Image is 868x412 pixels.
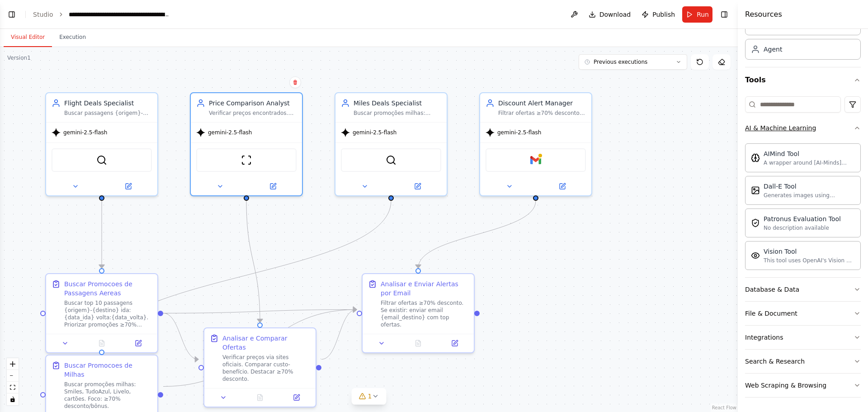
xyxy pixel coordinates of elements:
button: Execution [52,28,93,47]
div: Analisar e Enviar Alertas por Email [381,279,468,298]
div: AIMind Tool [764,149,855,158]
g: Edge from 9f5d0e17-fe0d-44a9-919b-764af858c339 to cbbac80d-b281-4d6b-afec-02ede8d68249 [97,201,106,268]
div: Flight Deals Specialist [64,99,152,108]
button: No output available [83,338,121,349]
button: Integrations [745,326,861,349]
img: PatronusEvalTool [751,218,760,227]
g: Edge from cbbac80d-b281-4d6b-afec-02ede8d68249 to 68e730a9-cfc4-46d1-a753-b75742bd5e07 [163,305,357,318]
div: Buscar passagens {origem}-{destino} ida:{data_ida} volta:{data_volta}. Foco: promoções 70%+ desco... [64,109,152,117]
button: Tools [745,67,861,93]
g: Edge from cbbac80d-b281-4d6b-afec-02ede8d68249 to 5123c963-6171-4da9-bbbb-76ddee7747b4 [163,309,198,364]
img: VisionTool [751,251,760,260]
div: Integrations [745,333,783,342]
g: Edge from 8c20fe7b-e7b2-4353-9a70-290ed3bb8d25 to 68e730a9-cfc4-46d1-a753-b75742bd5e07 [163,305,357,391]
div: React Flow controls [7,358,19,405]
button: Search & Research [745,350,861,373]
div: Crew [745,11,861,67]
span: gemini-2.5-flash [497,129,541,136]
div: Agent [764,45,782,54]
button: Open in side panel [247,181,298,192]
div: Filtrar ofertas ≥70% desconto. Se existir: enviar email {email_destino} com top ofertas. [381,299,468,328]
span: gemini-2.5-flash [63,129,107,136]
button: Delete node [289,76,301,88]
span: Publish [652,10,675,19]
div: Buscar Promocoes de Milhas [64,361,152,379]
div: A wrapper around [AI-Minds]([URL][DOMAIN_NAME]). Useful for when you need answers to questions fr... [764,159,855,166]
g: Edge from 70a93b1e-b3a9-4a5e-a7a9-b63113e9b4d1 to 8c20fe7b-e7b2-4353-9a70-290ed3bb8d25 [97,201,396,350]
span: 1 [368,392,372,401]
div: Price Comparison AnalystVerificar preços encontrados. Comparar custo-benefício. Priorizar ofertas... [190,92,303,196]
h4: Resources [745,9,782,20]
div: Filtrar ofertas ≥70% desconto. Calcular economia. Enviar email para {email_destino} apenas se qua... [498,109,586,117]
div: Discount Alert Manager [498,99,586,108]
span: Previous executions [594,58,647,66]
button: Publish [638,6,679,23]
div: Buscar top 10 passagens {origem}-{destino} ida:{data_ida} volta:{data_volta}. Priorizar promoções... [64,299,152,328]
div: Buscar promoções milhas: Smiles, TudoAzul, Livelo, cartões. Foco: ≥70% desconto/bônus. [64,381,152,410]
div: This tool uses OpenAI's Vision API to describe the contents of an image. [764,257,855,264]
button: Previous executions [579,54,687,70]
button: No output available [399,338,438,349]
button: toggle interactivity [7,393,19,405]
div: Version 1 [7,54,31,62]
div: AI & Machine Learning [745,140,861,277]
img: SerperDevTool [386,155,396,166]
div: Search & Research [745,357,805,366]
button: Open in side panel [103,181,154,192]
button: zoom in [7,358,19,370]
div: AI & Machine Learning [745,123,816,133]
button: AI & Machine Learning [745,116,861,140]
button: Open in side panel [281,392,312,403]
div: Database & Data [745,285,799,294]
img: DallETool [751,186,760,195]
div: Vision Tool [764,247,855,256]
div: Buscar Promocoes de Passagens AereasBuscar top 10 passagens {origem}-{destino} ida:{data_ida} vol... [45,273,158,353]
div: Tools [745,93,861,405]
g: Edge from b3e89348-6254-4615-a874-7b99cb25a1d5 to 5123c963-6171-4da9-bbbb-76ddee7747b4 [242,201,264,322]
div: Miles Deals SpecialistBuscar promoções milhas: compra, transferência, cartões. Foco: 70%+ descont... [335,92,448,196]
div: Miles Deals Specialist [354,99,441,108]
button: Hide right sidebar [718,8,731,21]
nav: breadcrumb [33,10,170,19]
img: Gmail [530,155,541,166]
span: Download [599,10,631,19]
button: Open in side panel [123,338,154,349]
button: 1 [352,388,387,405]
div: Price Comparison Analyst [209,99,297,108]
div: Analisar e Comparar OfertasVerificar preços via sites oficiais. Comparar custo-benefício. Destaca... [203,327,316,407]
button: Download [585,6,635,23]
div: Buscar promoções milhas: compra, transferência, cartões. Foco: 70%+ desconto/bônus. [354,109,441,117]
button: No output available [241,392,279,403]
g: Edge from 5123c963-6171-4da9-bbbb-76ddee7747b4 to 68e730a9-cfc4-46d1-a753-b75742bd5e07 [321,305,357,364]
button: File & Document [745,302,861,325]
img: ScrapeWebsiteTool [241,155,252,166]
div: Verificar preços via sites oficiais. Comparar custo-benefício. Destacar ≥70% desconto. [222,354,310,383]
div: Verificar preços encontrados. Comparar custo-benefício. Priorizar ofertas 70%+ desconto. [209,109,297,117]
div: Patronus Evaluation Tool [764,214,841,223]
button: Database & Data [745,278,861,301]
div: Analisar e Comparar Ofertas [222,334,310,352]
span: gemini-2.5-flash [353,129,396,136]
div: File & Document [745,309,797,318]
div: Flight Deals SpecialistBuscar passagens {origem}-{destino} ida:{data_ida} volta:{data_volta}. Foc... [45,92,158,196]
button: fit view [7,382,19,393]
img: SerperDevTool [96,155,107,166]
button: Open in side panel [392,181,443,192]
button: Visual Editor [4,28,52,47]
div: Buscar Promocoes de Passagens Aereas [64,279,152,298]
button: zoom out [7,370,19,382]
span: Run [697,10,709,19]
button: Open in side panel [537,181,588,192]
button: Run [682,6,712,23]
a: Studio [33,11,53,18]
a: React Flow attribution [712,405,736,410]
div: Generates images using OpenAI's Dall-E model. [764,192,855,199]
div: Analisar e Enviar Alertas por EmailFiltrar ofertas ≥70% desconto. Se existir: enviar email {email... [362,273,475,353]
div: No description available [764,224,841,232]
button: Open in side panel [439,338,470,349]
img: AIMindTool [751,153,760,162]
div: Dall-E Tool [764,182,855,191]
button: Show left sidebar [5,8,18,21]
span: gemini-2.5-flash [208,129,252,136]
div: Discount Alert ManagerFiltrar ofertas ≥70% desconto. Calcular economia. Enviar email para {email_... [479,92,592,196]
